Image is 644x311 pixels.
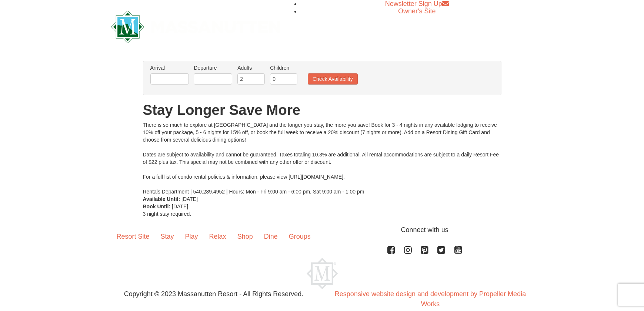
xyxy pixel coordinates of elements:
[270,64,297,72] label: Children
[308,73,358,85] button: Check Availability
[143,196,180,202] strong: Available Until:
[258,225,283,248] a: Dine
[180,225,204,248] a: Play
[111,17,281,34] a: Massanutten Resort
[204,225,232,248] a: Relax
[307,258,338,289] img: Massanutten Resort Logo
[143,204,171,209] strong: Book Until:
[283,225,316,248] a: Groups
[111,11,281,43] img: Massanutten Resort Logo
[181,196,198,202] span: [DATE]
[111,225,155,248] a: Resort Site
[398,7,436,15] a: Owner's Site
[111,225,533,235] p: Connect with us
[150,64,189,72] label: Arrival
[155,225,180,248] a: Stay
[194,64,232,72] label: Departure
[143,103,501,118] h1: Stay Longer Save More
[143,121,501,195] div: There is so much to explore at [GEOGRAPHIC_DATA] and the longer you stay, the more you save! Book...
[335,290,526,308] a: Responsive website design and development by Propeller Media Works
[172,204,188,209] span: [DATE]
[232,225,258,248] a: Shop
[106,289,322,299] p: Copyright © 2023 Massanutten Resort - All Rights Reserved.
[237,64,265,72] label: Adults
[143,211,191,217] span: 3 night stay required.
